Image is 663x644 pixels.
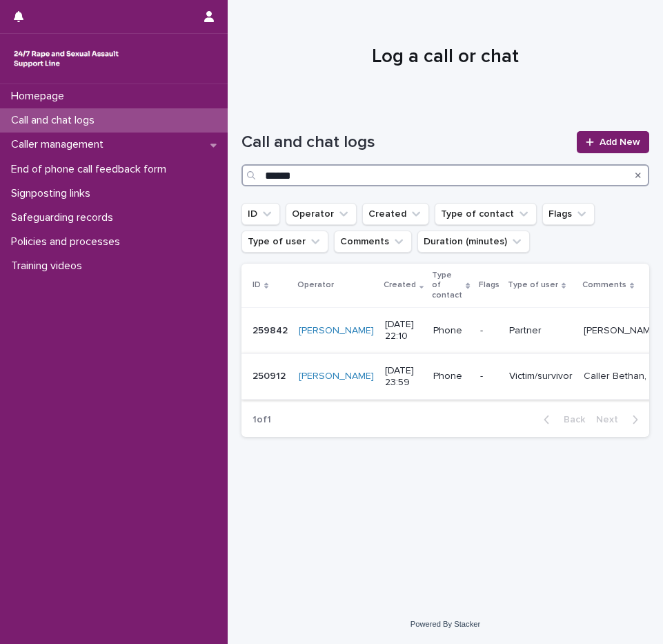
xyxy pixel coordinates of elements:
h1: Call and chat logs [241,133,568,153]
p: Partner [509,325,573,337]
p: Homepage [6,90,75,103]
a: [PERSON_NAME] [299,325,374,337]
input: Search [241,164,649,186]
button: Duration (minutes) [417,231,530,253]
h1: Log a call or chat [241,46,649,69]
p: Comments [582,277,626,293]
button: Flags [542,203,595,225]
span: Back [555,415,585,425]
button: ID [241,203,280,225]
p: Operator [297,277,334,293]
p: - [480,325,498,337]
button: Operator [286,203,357,225]
p: Caller management [6,138,115,151]
button: Next [591,413,649,426]
button: Comments [334,231,412,253]
p: Call and chat logs [6,114,106,127]
button: Back [533,413,591,426]
p: Victim/survivor [509,371,573,382]
button: Type of user [241,231,328,253]
img: rhQMoQhaT3yELyF149Cw [11,45,121,72]
span: Next [596,415,626,425]
a: [PERSON_NAME] [299,371,374,382]
p: - [480,371,498,382]
p: [DATE] 23:59 [385,365,422,389]
p: Type of user [508,277,558,293]
a: Add New [577,131,649,153]
p: Training videos [6,260,93,273]
p: 250912 [253,368,288,382]
button: Type of contact [435,203,537,225]
p: Policies and processes [6,235,131,248]
button: Created [362,203,429,225]
p: Phone [433,371,468,382]
span: Add New [600,137,640,147]
p: Created [384,277,416,293]
p: Flags [479,277,499,293]
p: 259842 [253,322,290,337]
p: [DATE] 22:10 [385,319,422,342]
p: Type of contact [432,268,462,303]
a: Powered By Stacker [410,620,480,628]
p: 1 of 1 [241,403,282,437]
p: ID [253,277,261,293]
p: Safeguarding records [6,211,124,224]
p: Signposting links [6,187,101,200]
p: Phone [433,325,468,337]
p: End of phone call feedback form [6,163,177,176]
